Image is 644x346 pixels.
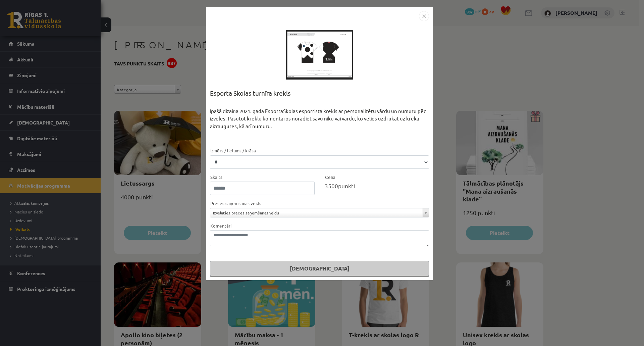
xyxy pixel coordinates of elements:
div: Īpašā dizaina 2021. gada EsportaSkolas esportista krekls ar personalizētu vārdu un numuru pēc izv... [210,107,429,147]
span: Izvēlaties preces saņemšanas veidu [213,208,420,217]
span: 3500 [325,182,338,189]
button: [DEMOGRAPHIC_DATA] [210,261,429,276]
a: Izvēlaties preces saņemšanas veidu [210,208,429,217]
label: Izmērs / lielums / krāsa [210,147,256,154]
div: punkti [325,182,429,190]
div: Esporta Skolas turnīra krekls [210,88,429,107]
label: Cena [325,174,335,181]
label: Komentāri [210,223,231,229]
label: Skaits [210,174,222,181]
label: Preces saņemšanas veids [210,200,261,207]
img: motivation-modal-close-c4c6120e38224f4335eb81b515c8231475e344d61debffcd306e703161bf1fac.png [419,11,429,21]
a: Close [419,12,429,18]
